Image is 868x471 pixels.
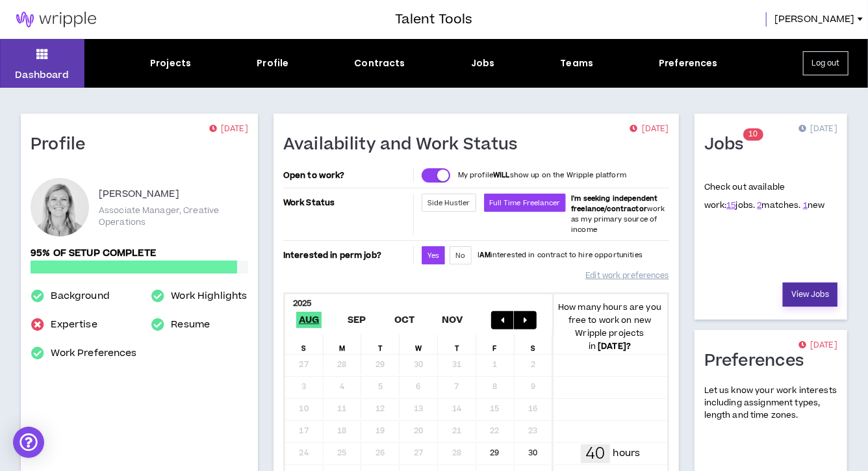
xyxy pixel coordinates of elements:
[283,246,411,264] p: Interested in perm job?
[727,199,756,211] span: jobs.
[783,283,837,307] a: View Jobs
[99,186,179,202] p: [PERSON_NAME]
[150,57,191,70] div: Projects
[471,57,495,70] div: Jobs
[704,181,825,211] p: Check out available work:
[774,12,855,27] span: [PERSON_NAME]
[345,312,369,328] span: Sep
[99,205,248,228] p: Associate Manager, Creative Operations
[515,335,553,354] div: S
[324,335,362,354] div: M
[361,335,400,354] div: T
[598,340,631,352] b: [DATE] ?
[51,346,136,361] a: Work Preferences
[758,199,801,211] span: matches.
[15,68,69,82] p: Dashboard
[493,170,510,180] strong: WILL
[283,170,411,181] p: Open to work?
[630,123,669,136] p: [DATE]
[209,123,248,136] p: [DATE]
[428,198,470,208] span: Side Hustler
[392,312,418,328] span: Oct
[478,250,643,261] p: I interested in contract to hire opportunities
[803,199,825,211] span: new
[428,251,439,261] span: Yes
[704,134,754,155] h1: Jobs
[803,199,808,211] a: 1
[400,335,438,354] div: W
[704,385,837,422] p: Let us know your work interests including assignment types, length and time zones.
[285,335,324,354] div: S
[585,264,669,287] a: Edit work preferences
[51,317,97,333] a: Expertise
[395,10,472,29] h3: Talent Tools
[283,134,528,155] h1: Availability and Work Status
[571,194,665,235] span: work as my primary source of income
[480,250,491,260] strong: AM
[257,57,288,70] div: Profile
[803,51,849,75] button: Log out
[560,57,593,70] div: Teams
[438,335,476,354] div: T
[571,194,657,214] b: I'm seeking independent freelance/contractor
[171,317,210,333] a: Resume
[51,288,109,304] a: Background
[283,194,411,212] p: Work Status
[13,427,44,458] div: Open Intercom Messenger
[659,57,718,70] div: Preferences
[758,199,762,211] a: 2
[296,312,322,328] span: Aug
[798,123,837,136] p: [DATE]
[754,129,758,140] span: 0
[613,446,641,461] p: hours
[458,170,626,181] p: My profile show up on the Wripple platform
[798,339,837,352] p: [DATE]
[31,134,96,155] h1: Profile
[727,199,736,211] a: 15
[455,251,465,261] span: No
[171,288,247,304] a: Work Highlights
[293,298,312,309] b: 2025
[354,57,405,70] div: Contracts
[704,351,814,372] h1: Preferences
[749,129,754,140] span: 1
[439,312,466,328] span: Nov
[31,246,248,261] p: 95% of setup complete
[476,335,515,354] div: F
[744,129,763,141] sup: 10
[552,301,667,353] p: How many hours are you free to work on new Wripple projects in
[31,178,89,236] div: Emily S.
